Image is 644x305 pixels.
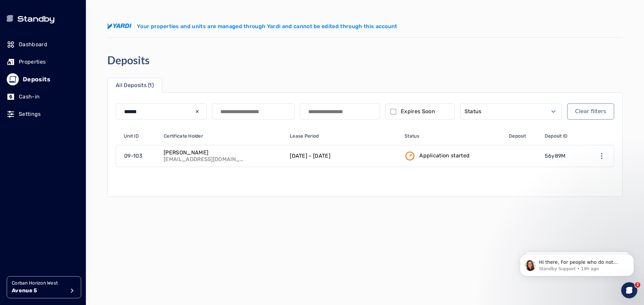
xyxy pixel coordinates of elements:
a: [PERSON_NAME][EMAIL_ADDRESS][DOMAIN_NAME] [160,145,286,167]
p: Deposits [23,75,50,84]
h4: Deposits [107,54,150,67]
p: 09-103 [124,152,143,160]
button: Select open [460,103,562,120]
span: Status [405,133,419,140]
span: Deposit ID [545,133,568,140]
p: [PERSON_NAME] [164,149,244,156]
p: Dashboard [19,41,47,49]
a: Application started [400,145,505,167]
p: [DATE] - [DATE] [290,152,330,160]
button: Corban Horizon WestAvenue 5 [7,276,81,298]
span: Unit ID [124,133,139,140]
div: input icon [195,109,200,114]
a: [DATE] - [DATE] [286,145,400,167]
a: Dashboard [7,37,79,52]
a: Properties [7,55,79,69]
span: Certificate Holder [164,133,203,140]
a: 56y89M [541,145,585,167]
button: Clear filters [567,103,614,120]
p: Properties [19,58,46,66]
span: Deposit [509,133,526,140]
iframe: Intercom live chat [621,282,637,298]
a: Deposits [7,72,79,87]
span: Lease Period [290,133,319,140]
p: Your properties and units are managed through Yardi and cannot be edited through this account [137,22,397,30]
iframe: Intercom notifications message [510,240,644,287]
p: [EMAIL_ADDRESS][DOMAIN_NAME] [164,156,244,163]
p: Application started [419,152,470,160]
p: Corban Horizon West [12,280,65,287]
a: Cash-in [7,89,79,104]
p: Avenue 5 [12,287,65,295]
img: yardi [107,23,131,29]
label: Status [465,107,482,116]
p: All Deposits (1) [116,81,154,89]
p: 56y89M [545,152,566,160]
p: Cash-in [19,93,40,101]
span: 2 [635,282,640,288]
a: 09-103 [116,145,160,167]
a: Settings [7,107,79,122]
p: Settings [19,110,41,118]
label: Expires Soon [401,107,435,116]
